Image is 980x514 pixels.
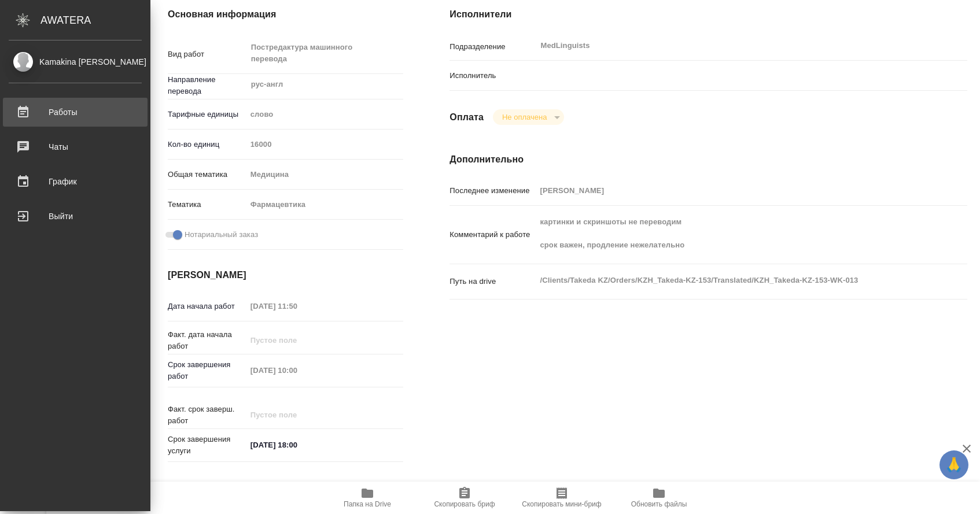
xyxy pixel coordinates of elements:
[168,139,246,150] p: Кол-во единиц
[246,332,348,349] input: Пустое поле
[9,138,142,156] div: Чаты
[246,165,404,184] div: Медицина
[610,482,708,514] button: Обновить файлы
[319,482,416,514] button: Папка на Drive
[9,103,142,121] div: Работы
[450,276,536,287] p: Путь на drive
[3,98,148,127] a: Работы
[9,173,142,190] div: График
[246,437,348,453] input: ✎ Введи что-нибудь
[246,105,404,124] div: слово
[168,109,246,120] p: Тарифные единицы
[168,301,246,312] p: Дата начала работ
[450,8,967,21] h4: Исполнители
[9,56,142,68] div: Kamakina [PERSON_NAME]
[450,185,536,197] p: Последнее изменение
[450,41,536,53] p: Подразделение
[450,70,536,82] p: Исполнитель
[536,212,924,255] textarea: картинки и скриншоты не переводим срок важен, продление нежелательно
[168,8,403,21] h4: Основная информация
[344,500,391,508] span: Папка на Drive
[168,404,246,427] p: Факт. срок заверш. работ
[944,453,964,477] span: 🙏
[522,500,601,508] span: Скопировать мини-бриф
[246,298,348,315] input: Пустое поле
[168,49,246,60] p: Вид работ
[536,182,924,199] input: Пустое поле
[450,110,484,124] h4: Оплата
[450,153,967,167] h4: Дополнительно
[3,132,148,161] a: Чаты
[416,482,513,514] button: Скопировать бриф
[246,136,404,153] input: Пустое поле
[3,167,148,196] a: График
[9,208,142,225] div: Выйти
[493,109,564,125] div: Создан
[3,202,148,231] a: Выйти
[450,229,536,241] p: Комментарий к работе
[246,195,404,215] div: Фармацевтика
[168,434,246,457] p: Срок завершения услуги
[631,500,687,508] span: Обновить файлы
[40,9,150,32] div: AWATERA
[168,359,246,382] p: Срок завершения работ
[246,406,348,423] input: Пустое поле
[513,482,610,514] button: Скопировать мини-бриф
[434,500,495,508] span: Скопировать бриф
[499,112,550,122] button: Не оплачена
[168,169,246,180] p: Общая тематика
[246,362,348,379] input: Пустое поле
[168,329,246,352] p: Факт. дата начала работ
[168,199,246,210] p: Тематика
[168,268,403,282] h4: [PERSON_NAME]
[536,271,924,290] textarea: /Clients/Takeda KZ/Orders/KZH_Takeda-KZ-153/Translated/KZH_Takeda-KZ-153-WK-013
[940,450,968,479] button: 🙏
[185,229,258,241] span: Нотариальный заказ
[168,74,246,97] p: Направление перевода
